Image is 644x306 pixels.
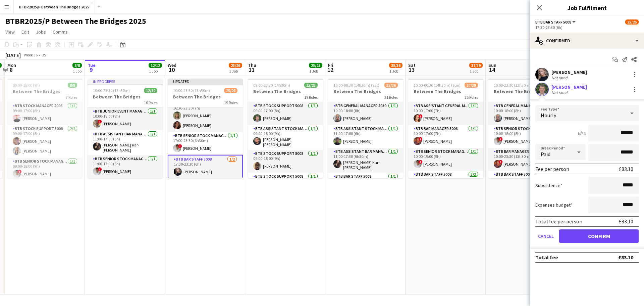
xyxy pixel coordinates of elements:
[488,88,563,94] h3: Between The Bridges
[470,69,482,74] div: 1 Job
[72,63,82,68] span: 8/8
[419,137,423,141] span: !
[168,132,243,155] app-card-role: BTB Senior Stock Manager 50061/117:00-23:30 (6h30m)![PERSON_NAME]
[535,25,639,30] div: 17:30-23:30 (6h)
[408,79,483,178] app-job-card: 10:00-00:30 (14h30m) (Sun)37/39Between The Bridges25 RolesBTB Assistant General Manager 50061/110...
[224,88,237,93] span: 25/26
[328,125,403,148] app-card-role: BTB Assistant Stock Manager 50061/111:00-17:00 (6h)[PERSON_NAME]
[499,160,503,164] span: !
[98,120,102,124] span: !
[535,229,556,243] button: Cancel
[248,79,323,178] app-job-card: 09:00-23:30 (14h30m)25/25Between The Bridges19 RolesBTB Stock support 50081/109:00-17:00 (8h)[PER...
[465,83,478,88] span: 37/39
[494,83,531,88] span: 10:00-23:30 (13h30m)
[469,63,483,68] span: 37/39
[248,125,323,150] app-card-role: BTB Assistant Stock Manager 50061/109:00-18:00 (9h)[PERSON_NAME] [PERSON_NAME]
[73,69,82,74] div: 1 Job
[309,69,322,74] div: 1 Job
[488,102,563,125] app-card-role: BTB General Manager 50391/110:00-18:00 (8h)[PERSON_NAME]
[488,79,563,178] app-job-card: 10:00-23:30 (13h30m)14/14Between The Bridges10 RolesBTB General Manager 50391/110:00-18:00 (8h)[P...
[224,100,237,105] span: 19 Roles
[384,95,398,100] span: 21 Roles
[88,62,96,68] span: Tue
[619,166,633,172] div: £83.10
[309,63,322,68] span: 25/25
[98,167,102,171] span: !
[5,29,15,35] span: View
[408,148,483,171] app-card-role: BTB Senior Stock Manager 50061/110:00-19:00 (9h)![PERSON_NAME]
[408,171,483,213] app-card-role: BTB Bar Staff 50083/310:30-17:30 (7h)
[68,83,77,88] span: 8/8
[389,63,402,68] span: 35/36
[88,107,163,130] app-card-role: BTB Junior Event Manager 50391/110:00-18:00 (8h)![PERSON_NAME]
[13,83,40,88] span: 09:00-18:00 (9h)
[535,218,582,225] div: Total fee per person
[7,158,83,180] app-card-role: BTB Senior Stock Manager 50061/109:00-18:00 (9h)![PERSON_NAME]
[173,88,210,93] span: 10:00-23:30 (13h30m)
[168,79,243,178] app-job-card: Updated10:00-23:30 (13h30m)25/26Between The Bridges19 RolesBTB Host 50081/116:30-20:30 (4h)[PERSO...
[407,66,416,74] span: 13
[33,28,49,36] a: Jobs
[6,66,16,74] span: 8
[535,19,577,25] button: BTB Bar Staff 5008
[328,88,403,94] h3: Between The Bridges
[7,62,16,68] span: Mon
[328,173,403,195] app-card-role: BTB Bar Staff 50081/1
[36,29,46,35] span: Jobs
[419,160,423,164] span: !
[5,52,21,58] div: [DATE]
[7,125,83,158] app-card-role: BTB Stock support 50082/209:00-17:00 (8h)[PERSON_NAME][PERSON_NAME]
[229,63,242,68] span: 25/26
[535,182,562,188] label: Subsistence
[168,99,243,132] app-card-role: BTB Bar Staff 50082/216:30-23:30 (7h)[PERSON_NAME][PERSON_NAME]
[551,69,587,75] div: [PERSON_NAME]
[541,112,556,119] span: Hourly
[50,28,70,36] a: Comms
[535,254,558,261] div: Total fee
[414,83,461,88] span: 10:00-00:30 (14h30m) (Sun)
[178,144,182,148] span: !
[253,83,290,88] span: 09:00-23:30 (14h30m)
[328,79,403,178] app-job-card: 10:00-00:30 (14h30m) (Sat)35/36Between The Bridges21 RolesBTB General Manager 50391/110:00-18:00 ...
[87,66,96,74] span: 9
[7,79,83,178] app-job-card: 09:00-18:00 (9h)8/8Between The Bridges7 RolesBTB Stock Manager 50061/109:00-17:00 (8h)[PERSON_NAM...
[248,62,256,68] span: Thu
[7,88,83,94] h3: Between The Bridges
[551,84,587,90] div: [PERSON_NAME]
[499,137,503,141] span: !
[93,88,130,93] span: 10:00-23:30 (13h30m)
[618,254,633,261] div: £83.10
[541,151,550,158] span: Paid
[248,173,323,195] app-card-role: BTB Stock support 50081/1
[88,155,163,178] app-card-role: BTB Senior Stock Manager 50061/111:00-17:00 (6h)![PERSON_NAME]
[144,100,157,105] span: 10 Roles
[167,66,176,74] span: 10
[333,83,379,88] span: 10:00-00:30 (14h30m) (Sat)
[53,29,68,35] span: Comms
[535,19,571,25] span: BTB Bar Staff 5008
[488,171,563,213] app-card-role: BTB Bar Staff 50083/310:30-17:30 (7h)
[247,66,256,74] span: 11
[530,33,644,49] div: Confirmed
[488,62,496,68] span: Sun
[42,52,48,57] div: BST
[304,95,318,100] span: 19 Roles
[5,16,146,26] h1: BTBR2025/P Between The Bridges 2025
[229,69,242,74] div: 1 Job
[14,0,95,13] button: BTBR2025/P Between The Bridges 2025
[88,79,163,178] div: In progress10:00-23:30 (13h30m)12/12Between The Bridges10 RolesBTB Junior Event Manager 50391/110...
[488,148,563,171] app-card-role: BTB Bar Manager 50061/110:00-23:30 (13h30m)![PERSON_NAME]
[168,94,243,100] h3: Between The Bridges
[559,229,639,243] button: Confirm
[88,130,163,155] app-card-role: BTB Assistant Bar Manager 50061/111:00-17:00 (6h)[PERSON_NAME] Kar-[PERSON_NAME]
[66,95,77,100] span: 7 Roles
[408,62,416,68] span: Sat
[144,88,157,93] span: 12/12
[389,69,402,74] div: 1 Job
[578,130,586,136] div: 6h x
[3,28,17,36] a: View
